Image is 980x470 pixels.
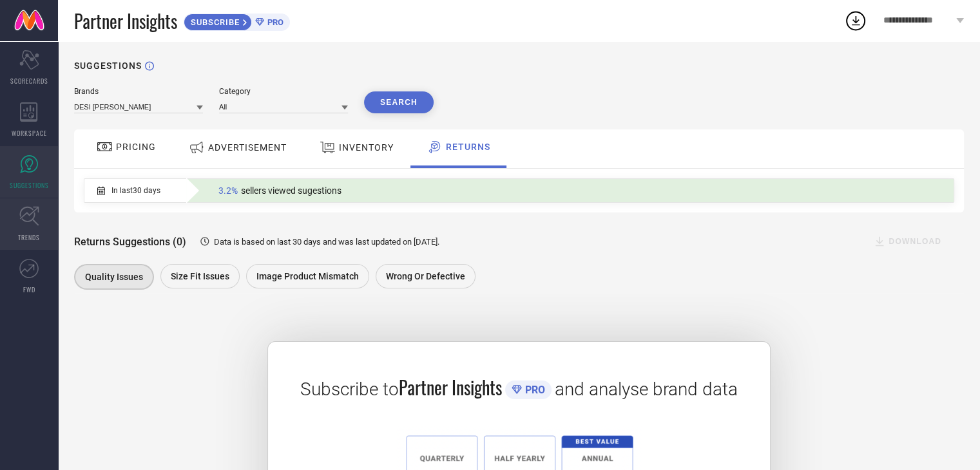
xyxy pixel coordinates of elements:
[339,142,394,153] span: INVENTORY
[12,128,47,138] span: WORKSPACE
[399,374,502,400] span: Partner Insights
[218,185,238,196] span: 3.2%
[111,186,160,195] span: In last 30 days
[74,236,186,248] span: Returns Suggestions (0)
[171,271,229,281] span: Size fit issues
[522,384,545,396] span: PRO
[264,17,283,27] span: PRO
[386,271,465,281] span: Wrong or Defective
[74,87,203,96] div: Brands
[74,61,142,71] h1: SUGGESTIONS
[18,232,40,242] span: TRENDS
[10,76,48,86] span: SCORECARDS
[241,185,341,196] span: sellers viewed sugestions
[300,379,399,400] span: Subscribe to
[214,237,439,247] span: Data is based on last 30 days and was last updated on [DATE] .
[212,182,348,199] div: Percentage of sellers who have viewed suggestions for the current Insight Type
[555,379,738,400] span: and analyse brand data
[116,142,156,152] span: PRICING
[256,271,359,281] span: Image product mismatch
[364,91,434,113] button: Search
[844,9,867,32] div: Open download list
[85,272,143,282] span: Quality issues
[23,285,35,294] span: FWD
[219,87,348,96] div: Category
[10,180,49,190] span: SUGGESTIONS
[184,10,290,31] a: SUBSCRIBEPRO
[208,142,287,153] span: ADVERTISEMENT
[74,8,177,34] span: Partner Insights
[184,17,243,27] span: SUBSCRIBE
[446,142,490,152] span: RETURNS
